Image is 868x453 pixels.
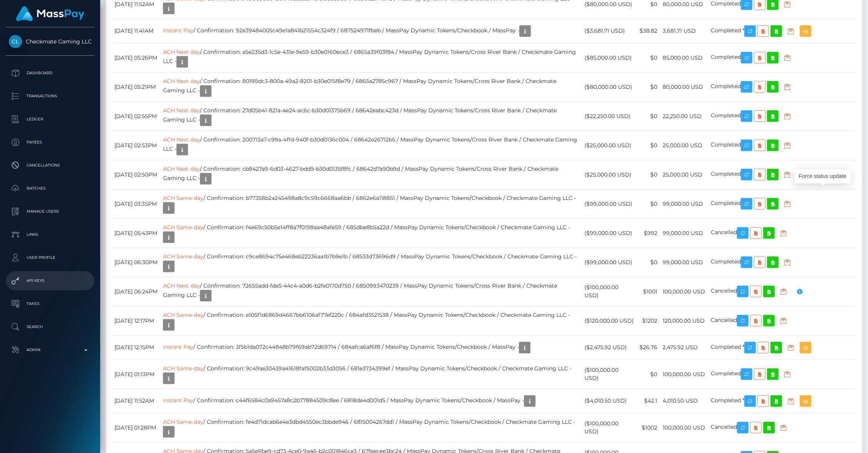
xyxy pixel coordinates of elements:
td: [DATE] 06:30PM [112,248,160,277]
a: ACH Next day [163,282,200,289]
td: Cancelled [708,413,856,442]
p: User Profile [9,252,91,263]
td: 120,000.00 USD [660,306,708,335]
td: 25,000.00 USD [660,160,708,189]
td: ($99,000.00 USD) [582,248,636,277]
td: / Confirmation: b77358b2a245498a8c9c59c6668aa6bb / 6862e6a118851 / MassPay Dynamic Tokens/Checkbo... [160,189,581,218]
a: ACH Same-day [163,365,203,372]
td: ($100,000.00 USD) [582,360,636,389]
td: Completed * [708,19,856,43]
td: $0 [636,248,660,277]
a: ACH Next day [163,78,200,85]
td: 22,250.00 USD [660,102,708,131]
td: Completed [708,72,856,102]
td: Completed * [708,389,856,413]
a: Taxes [6,294,94,313]
td: Completed [708,248,856,277]
td: $26.76 [636,335,660,360]
p: Manage Users [9,206,91,217]
td: [DATE] 06:24PM [112,277,160,306]
td: Cancelled [708,218,856,248]
p: Search [9,321,91,333]
a: Links [6,225,94,244]
a: ACH Next day [163,48,200,55]
td: / Confirmation: e105f1d6869d4667bb6106af77ef220c / 684afd3521538 / MassPay Dynamic Tokens/Checkbo... [160,306,581,335]
td: Completed [708,43,856,72]
td: $0 [636,102,660,131]
p: Ledger [9,113,91,125]
td: [DATE] 12:15PM [112,335,160,360]
a: API Keys [6,271,94,290]
td: Cancelled [708,277,856,306]
td: / Confirmation: 27d05b41-821a-4e24-ac6c-b30d01375b69 / 68642eabc423d / MassPay Dynamic Tokens/Cro... [160,102,581,131]
td: $0 [636,160,660,189]
a: Instant Pay [163,27,193,34]
p: Batches [9,183,91,194]
p: Links [9,229,91,240]
td: ($4,010.50 USD) [582,389,636,413]
td: ($25,000.00 USD) [582,160,636,189]
td: / Confirmation: c44f6584c0a9457a8c2b77884509c8ee / 6818de4d001d5 / MassPay Dynamic Tokens/Checkbo... [160,389,581,413]
td: [DATE] 05:21PM [112,72,160,102]
td: [DATE] 02:53PM [112,131,160,160]
a: ACH Same-day [163,195,203,202]
td: 100,000.00 USD [660,277,708,306]
td: [DATE] 11:52AM [112,389,160,413]
td: [DATE] 12:17PM [112,306,160,335]
td: Completed [708,360,856,389]
td: ($85,000.00 USD) [582,43,636,72]
a: ACH Same-day [163,418,203,425]
a: ACH Next day [163,165,200,172]
a: ACH Next day [163,136,200,143]
a: Transactions [6,87,94,106]
a: Payees [6,133,94,152]
td: $0 [636,131,660,160]
p: Admin [9,344,91,356]
td: ($99,000.00 USD) [582,218,636,248]
td: / Confirmation: 72655add-fde5-44c4-a0d6-b2fe0170d750 / 6850993470239 / MassPay Dynamic Tokens/Cro... [160,277,581,306]
td: 25,000.00 USD [660,131,708,160]
td: [DATE] 03:35PM [112,189,160,218]
a: ACH Next day [163,107,200,114]
td: 80,000.00 USD [660,72,708,102]
td: $42.1 [636,389,660,413]
td: Completed [708,102,856,131]
td: / Confirmation: cb8427a9-6d03-4627-bdd9-b30d0135f8fc / 68642d7a90b9d / MassPay Dynamic Tokens/Cro... [160,160,581,189]
p: API Keys [9,275,91,286]
td: $1001 [636,277,660,306]
a: Search [6,317,94,336]
td: 3,681.71 USD [660,19,708,43]
td: 99,000.00 USD [660,248,708,277]
td: / Confirmation: a5e235d3-1c5e-431e-9e59-b30e0160ece3 / 6865a39f03f84 / MassPay Dynamic Tokens/Cro... [160,43,581,72]
p: Transactions [9,90,91,102]
a: Instant Pay [163,343,193,350]
a: Instant Pay [163,397,193,404]
td: / Confirmation: fe4d71dcab6e4e3dbd4550ec3bbde946 / 6815004267dd1 / MassPay Dynamic Tokens/Checkbo... [160,413,581,442]
td: [DATE] 01:28PM [112,413,160,442]
td: 100,000.00 USD [660,360,708,389]
td: 2,475.92 USD [660,335,708,360]
td: ($2,475.92 USD) [582,335,636,360]
td: Completed * [708,335,856,360]
a: ACH Same-day [163,224,203,231]
td: / Confirmation: 3f5b1da072c44848b79f69ab72d69714 / 684afca6af6f8 / MassPay Dynamic Tokens/Checkbo... [160,335,581,360]
td: ($100,000.00 USD) [582,413,636,442]
td: 4,010.50 USD [660,389,708,413]
td: $992 [636,218,660,248]
td: / Confirmation: 92e39484005c49e1a841b21554c324f9 / 687524971fbeb / MassPay Dynamic Tokens/Checkbo... [160,19,581,43]
td: Completed [708,189,856,218]
a: ACH Same-day [163,311,203,318]
p: Dashboard [9,67,91,79]
td: 99,000.00 USD [660,218,708,248]
td: $0 [636,43,660,72]
td: ($22,250.00 USD) [582,102,636,131]
span: Checkmate Gaming LLC [6,38,94,45]
td: ($99,000.00 USD) [582,189,636,218]
td: $0 [636,72,660,102]
img: MassPay Logo [16,6,84,21]
a: ACH Same-day [163,253,203,260]
td: ($3,681.71 USD) [582,19,636,43]
div: Force status update [794,169,851,183]
td: / Confirmation: f4e69c50b5e14ff8a7f0198aa48afe59 / 685dbe8b5a22d / MassPay Dynamic Tokens/Checkbo... [160,218,581,248]
td: $0 [636,189,660,218]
